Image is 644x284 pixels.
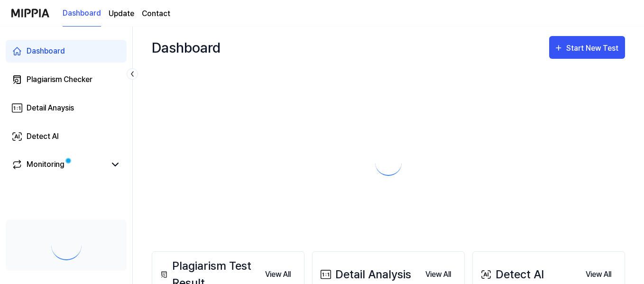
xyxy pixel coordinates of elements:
[63,0,101,27] a: Dashboard
[11,159,106,170] a: Monitoring
[418,265,459,284] button: View All
[109,8,134,19] a: Update
[478,266,544,283] div: Detect AI
[549,36,625,59] button: Start New Test
[6,68,127,91] a: Plagiarism Checker
[152,36,221,59] div: Dashboard
[578,265,619,284] button: View All
[6,97,127,119] a: Detail Anaysis
[566,42,620,55] div: Start New Test
[318,266,411,283] div: Detail Analysis
[27,159,64,170] div: Monitoring
[27,74,92,85] div: Plagiarism Checker
[27,102,74,114] div: Detail Anaysis
[142,8,170,19] a: Contact
[27,46,65,57] div: Dashboard
[6,40,127,63] a: Dashboard
[6,125,127,148] a: Detect AI
[27,131,59,142] div: Detect AI
[258,265,298,284] button: View All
